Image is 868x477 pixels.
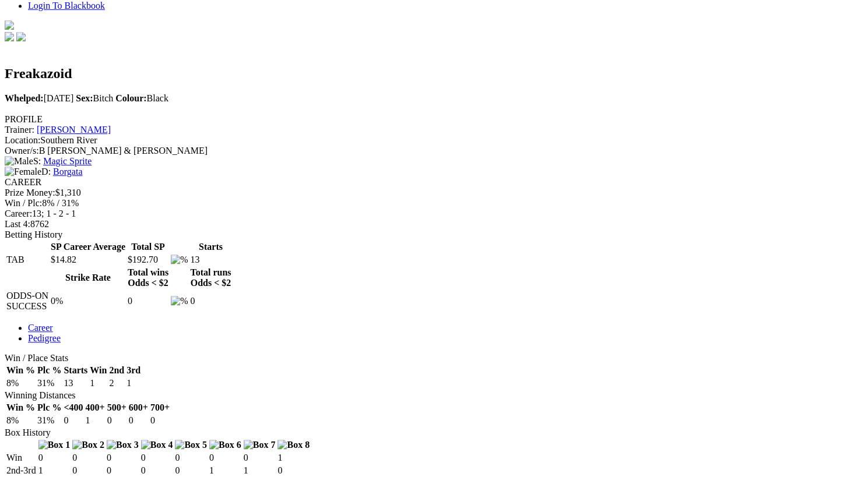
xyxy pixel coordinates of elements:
[5,209,32,218] span: Career:
[243,452,276,464] td: 0
[5,66,863,82] h2: Freakazoid
[5,93,44,103] b: Whelped:
[6,402,36,414] th: Win %
[43,156,92,166] a: Magic Sprite
[171,255,188,265] img: %
[5,93,73,103] span: [DATE]
[5,156,33,167] img: Male
[140,465,174,476] td: 0
[72,440,104,450] img: Box 2
[72,465,105,476] td: 0
[28,323,53,333] a: Career
[5,390,863,401] div: Winning Distances
[89,377,107,389] td: 1
[277,440,310,450] img: Box 8
[5,209,863,219] div: 13; 1 - 2 - 1
[126,365,141,376] th: 3rd
[5,146,863,156] div: B [PERSON_NAME] & [PERSON_NAME]
[244,440,276,450] img: Box 7
[6,377,36,389] td: 8%
[5,125,34,135] span: Trainer:
[127,290,169,312] td: 0
[277,465,310,476] td: 0
[5,135,40,145] span: Location:
[50,290,126,312] td: 0%
[5,229,863,240] div: Betting History
[85,402,106,414] th: 400+
[5,146,39,156] span: Owner/s:
[38,452,71,464] td: 0
[5,353,863,363] div: Win / Place Stats
[5,167,41,177] img: Female
[277,452,310,464] td: 1
[106,465,139,476] td: 0
[6,290,49,312] td: ODDS-ON SUCCESS
[63,377,88,389] td: 13
[85,415,106,426] td: 1
[50,241,126,253] th: SP Career Average
[5,188,55,197] span: Prize Money:
[5,135,863,146] div: Southern River
[37,402,62,414] th: Plc %
[5,198,42,208] span: Win / Plc:
[189,241,231,253] th: Starts
[140,452,174,464] td: 0
[189,267,231,289] th: Total runs Odds < $2
[50,254,126,266] td: $14.82
[37,365,62,376] th: Plc %
[174,452,208,464] td: 0
[189,290,231,312] td: 0
[6,254,49,266] td: TAB
[174,465,208,476] td: 0
[171,296,188,306] img: %
[209,440,241,450] img: Box 6
[127,254,169,266] td: $192.70
[115,93,146,103] b: Colour:
[126,377,141,389] td: 1
[6,415,36,426] td: 8%
[5,177,863,188] div: CAREER
[5,427,863,438] div: Box History
[37,125,111,135] a: [PERSON_NAME]
[5,219,863,229] div: 8762
[37,415,62,426] td: 31%
[5,114,863,125] div: PROFILE
[141,440,173,450] img: Box 4
[107,402,127,414] th: 500+
[108,365,125,376] th: 2nd
[5,20,14,30] img: logo-grsa-white.png
[76,93,113,103] span: Bitch
[63,365,88,376] th: Starts
[5,198,863,209] div: 8% / 31%
[209,452,242,464] td: 0
[107,440,139,450] img: Box 3
[5,156,41,166] span: S:
[38,465,71,476] td: 1
[127,267,169,289] th: Total wins Odds < $2
[128,415,149,426] td: 0
[243,465,276,476] td: 1
[37,377,62,389] td: 31%
[5,219,30,229] span: Last 4:
[76,93,93,103] b: Sex:
[128,402,149,414] th: 600+
[106,452,139,464] td: 0
[189,254,231,266] td: 13
[6,365,36,376] th: Win %
[107,415,127,426] td: 0
[5,188,863,198] div: $1,310
[38,440,71,450] img: Box 1
[28,333,61,343] a: Pedigree
[16,32,26,41] img: twitter.svg
[5,32,14,41] img: facebook.svg
[53,167,82,176] a: Borgata
[150,402,170,414] th: 700+
[127,241,169,253] th: Total SP
[6,465,37,476] td: 2nd-3rd
[63,402,83,414] th: <400
[175,440,207,450] img: Box 5
[63,415,83,426] td: 0
[150,415,170,426] td: 0
[89,365,107,376] th: Win
[6,452,37,464] td: Win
